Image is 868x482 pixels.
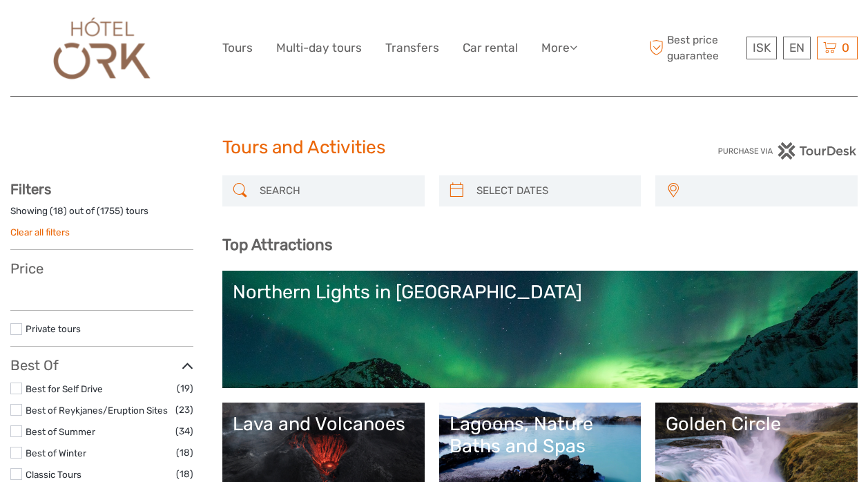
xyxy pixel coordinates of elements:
a: Best of Reykjanes/Eruption Sites [26,405,168,416]
img: Our services [46,10,157,86]
a: Private tours [26,323,81,334]
label: 18 [53,204,64,218]
a: More [541,38,577,58]
input: SEARCH [254,179,418,203]
span: (19) [177,380,193,396]
a: Multi-day tours [276,38,362,58]
a: Northern Lights in [GEOGRAPHIC_DATA] [233,281,847,378]
div: Golden Circle [666,413,847,435]
a: Tours [222,38,253,58]
div: EN [783,37,811,59]
img: PurchaseViaTourDesk.png [717,142,858,160]
a: Car rental [463,38,518,58]
a: Transfers [385,38,439,58]
h3: Price [10,260,193,277]
a: Best of Winter [26,447,86,459]
h3: Best Of [10,357,193,374]
span: (23) [175,402,193,418]
a: Best of Summer [26,426,95,437]
span: 0 [840,41,851,55]
span: Best price guarantee [646,32,743,63]
span: (18) [176,445,193,461]
a: Best for Self Drive [26,383,103,394]
div: Northern Lights in [GEOGRAPHIC_DATA] [233,281,847,303]
div: Lagoons, Nature Baths and Spas [450,413,631,458]
b: Top Attractions [222,235,332,254]
div: Showing ( ) out of ( ) tours [10,204,193,226]
div: Lava and Volcanoes [233,413,414,435]
span: (18) [176,466,193,482]
a: Classic Tours [26,469,81,480]
span: (34) [175,423,193,439]
input: SELECT DATES [471,179,635,203]
span: ISK [753,41,771,55]
h1: Tours and Activities [222,137,646,159]
strong: Filters [10,181,51,197]
a: Clear all filters [10,226,70,238]
label: 1755 [100,204,120,218]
